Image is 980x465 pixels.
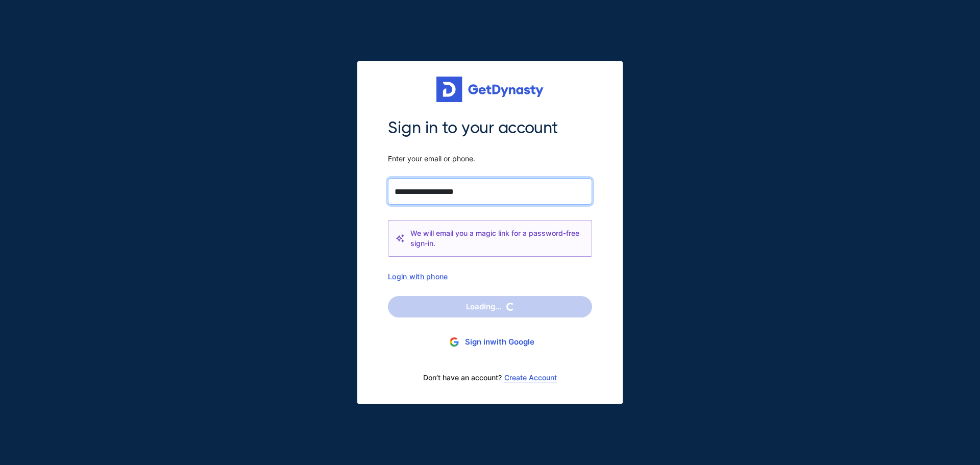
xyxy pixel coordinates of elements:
[410,228,584,249] span: We will email you a magic link for a password-free sign-in.
[504,374,557,382] a: Create Account
[436,77,544,102] img: Get started for free with Dynasty Trust Company
[388,367,592,388] div: Don’t have an account?
[388,333,592,352] button: Sign inwith Google
[388,154,592,163] span: Enter your email or phone.
[388,272,592,281] div: Login with phone
[388,117,592,139] span: Sign in to your account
